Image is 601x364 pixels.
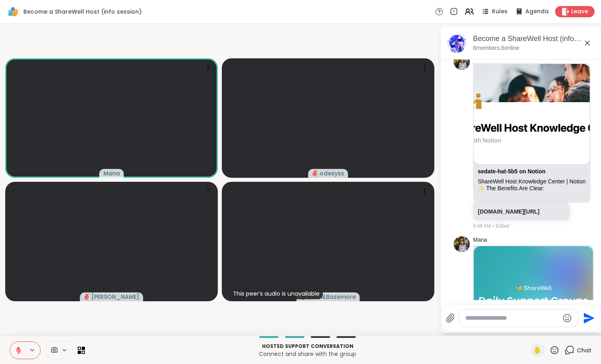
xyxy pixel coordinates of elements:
p: Hosted support conversation [90,343,525,350]
span: • [492,222,494,230]
a: Mana [473,236,487,244]
span: 9:48 AM [473,222,491,230]
span: Rules [492,8,508,16]
span: ✋ [533,345,541,355]
span: Edited [496,222,509,230]
img: Become a ShareWell Host (info session), Sep 09 [447,33,467,53]
div: This peer’s audio is unavailable [230,288,323,299]
img: ShareWell Logomark [6,5,20,19]
p: Connect and share with the group [90,350,525,358]
span: Leave [571,8,588,16]
img: https://sharewell-space-live.sfo3.digitaloceanspaces.com/user-generated/d68f5b9a-f368-4697-afac-8... [454,236,470,252]
span: audio-muted [312,171,318,176]
p: 6 members, 6 online [473,44,519,52]
textarea: Type your message [465,314,559,322]
span: Mana [103,169,120,177]
span: odesyss [320,169,344,177]
span: KashiLBazemore [308,293,356,301]
div: ✨ The Benefits Are Clear: [478,185,586,192]
a: [DOMAIN_NAME][URL] [478,208,539,215]
a: Attachment [478,168,545,175]
span: Chat [577,346,591,354]
button: Emoji picker [562,313,572,323]
span: [PERSON_NAME] [91,293,139,301]
img: ShareWell | Host a Session [474,246,593,346]
button: Send [579,309,597,327]
img: ShareWell Host Knowledge Center | Notion [474,64,590,164]
span: Become a ShareWell Host (info session) [23,8,142,16]
div: ShareWell Host Knowledge Center | Notion [478,178,586,185]
img: https://sharewell-space-live.sfo3.digitaloceanspaces.com/user-generated/d68f5b9a-f368-4697-afac-8... [454,54,470,70]
span: Agenda [525,8,549,16]
span: audio-muted [84,294,90,300]
div: Become a ShareWell Host (info session), [DATE] [473,34,595,44]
